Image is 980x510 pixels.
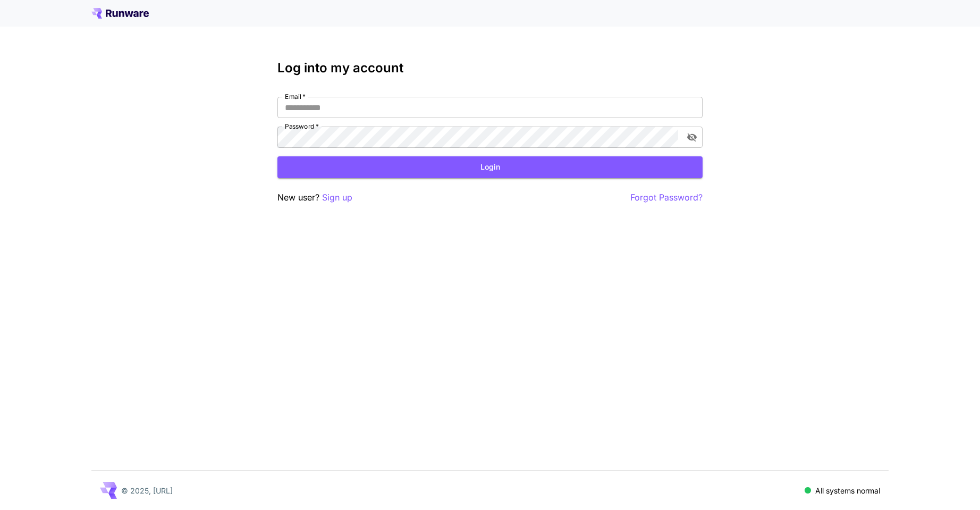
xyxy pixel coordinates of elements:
[277,191,352,204] p: New user?
[285,122,319,131] label: Password
[277,156,703,178] button: Login
[630,191,703,204] button: Forgot Password?
[285,92,306,101] label: Email
[682,128,702,147] button: toggle password visibility
[277,61,703,76] h3: Log into my account
[815,485,880,496] p: All systems normal
[322,191,352,204] button: Sign up
[121,485,173,496] p: © 2025, [URL]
